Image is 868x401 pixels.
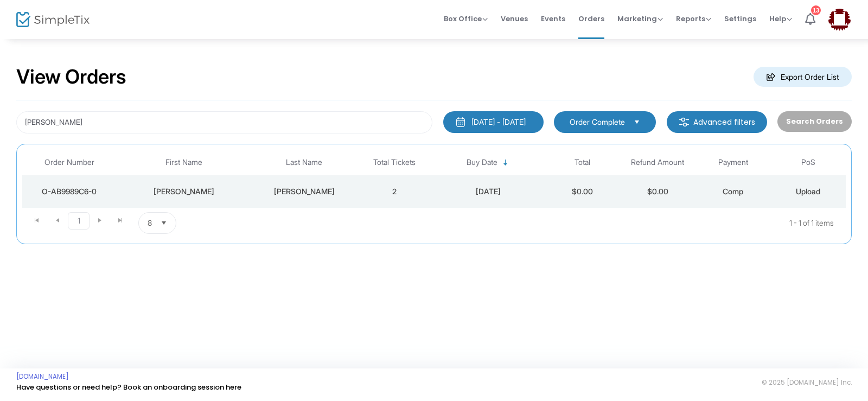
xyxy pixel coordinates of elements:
[811,5,821,15] div: 13
[444,14,488,24] span: Box Office
[501,158,510,167] span: Sortable
[435,186,542,197] div: 12/27/2024
[357,150,432,175] th: Total Tickets
[570,117,625,128] span: Order Complete
[578,5,604,33] span: Orders
[44,158,94,167] span: Order Number
[357,175,432,208] td: 2
[443,111,544,133] button: [DATE] - [DATE]
[629,116,644,128] button: Select
[545,150,620,175] th: Total
[284,212,834,234] kendo-pager-info: 1 - 1 of 1 items
[16,111,432,133] input: Search by name, email, phone, order number, ip address, or last 4 digits of card
[754,67,852,87] m-button: Export Order List
[455,117,466,128] img: monthly
[718,158,748,167] span: Payment
[667,111,767,133] m-button: Advanced filters
[16,372,69,381] a: [DOMAIN_NAME]
[148,218,152,228] span: 8
[724,5,756,33] span: Settings
[620,150,695,175] th: Refund Amount
[676,14,711,24] span: Reports
[796,187,820,196] span: Upload
[16,382,241,392] a: Have questions or need help? Book an onboarding session here
[254,186,354,197] div: Streit
[801,158,815,167] span: PoS
[68,212,90,230] span: Page 1
[286,158,322,167] span: Last Name
[679,117,690,128] img: filter
[467,158,497,167] span: Buy Date
[545,175,620,208] td: $0.00
[165,158,202,167] span: First Name
[762,378,852,387] span: © 2025 [DOMAIN_NAME] Inc.
[541,5,565,33] span: Events
[620,175,695,208] td: $0.00
[723,187,743,196] span: Comp
[471,117,526,128] div: [DATE] - [DATE]
[25,186,113,197] div: O-AB9989C6-0
[617,14,663,24] span: Marketing
[769,14,792,24] span: Help
[119,186,249,197] div: Denise
[22,150,846,208] div: Data table
[156,213,171,233] button: Select
[501,5,528,33] span: Venues
[16,65,126,89] h2: View Orders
